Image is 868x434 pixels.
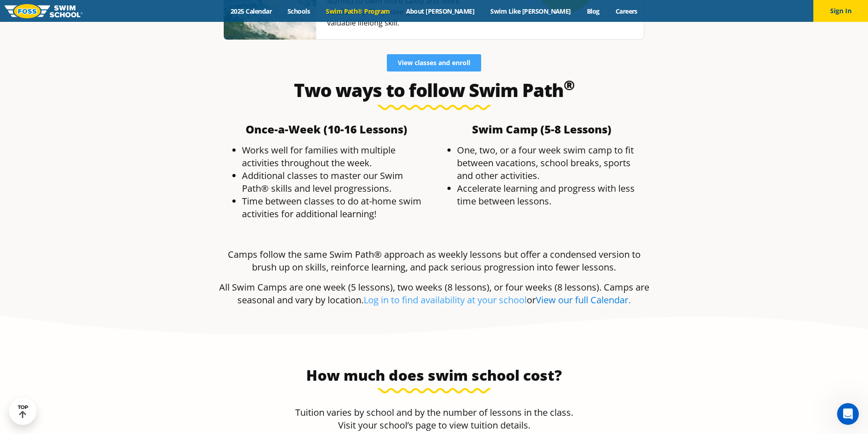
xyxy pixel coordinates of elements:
li: Accelerate learning and progress with less time between lessons. [457,182,645,208]
a: Schools [280,7,318,15]
p: All Swim Camps are one week (5 lessons), two weeks (8 lessons), or four weeks (8 lessons). Camps ... [219,281,649,306]
a: 2025 Calendar [223,7,280,15]
a: Blog [579,7,607,15]
sup: ® [564,76,575,94]
li: Works well for families with multiple activities throughout the week. [242,144,430,169]
a: About [PERSON_NAME] [398,7,483,15]
li: One, two, or a four week swim camp to fit between vacations, school breaks, sports and other acti... [457,144,645,182]
h3: How much does swim school cost? [290,366,579,384]
a: Careers [607,7,645,15]
li: Additional classes to master our Swim Path® skills and level progressions. [242,169,430,195]
b: Swim Camp (5-8 Lessons) [472,122,611,137]
h4: ​ [224,124,430,135]
a: Swim Path® Program [318,7,398,15]
p: Camps follow the same Swim Path® approach as weekly lessons but offer a condensed version to brus... [219,248,649,274]
b: Once-a-Week (10-16 Lessons) [246,122,407,137]
h2: Two ways to follow Swim Path [219,79,649,101]
a: Swim Like [PERSON_NAME] [483,7,579,15]
p: Tuition varies by school and by the number of lessons in the class. Visit your school’s page to v... [290,406,579,432]
div: TOP [18,404,28,419]
a: Log in to find availability at your school [364,294,527,306]
img: FOSS Swim School Logo [5,4,82,18]
a: View our full Calendar. [536,294,631,306]
iframe: Intercom live chat [837,403,859,425]
li: Time between classes to do at-home swim activities for additional learning! [242,195,430,220]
